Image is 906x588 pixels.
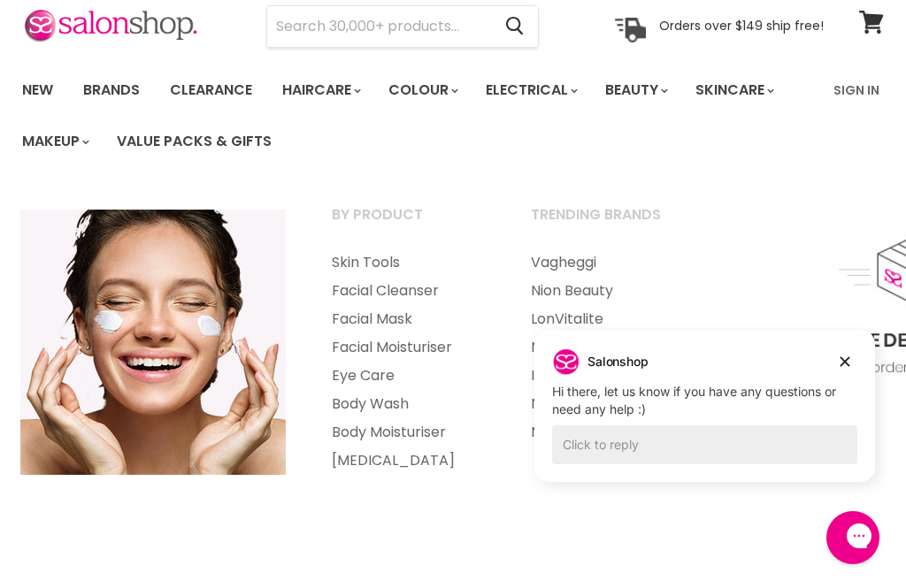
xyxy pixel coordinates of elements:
a: New [9,72,66,109]
a: Electrical [472,72,588,109]
a: [MEDICAL_DATA] [310,447,505,475]
a: Facial Mask [310,305,505,333]
p: Orders over $149 ship free! [659,18,824,34]
a: Haircare [269,72,372,109]
a: Makeup [9,123,100,160]
ul: Main menu [310,248,505,475]
a: Skincare [682,72,785,109]
a: LonVitalite [509,305,704,333]
a: Natura [509,333,704,362]
form: Product [266,5,539,48]
iframe: Gorgias live chat messenger [818,505,888,570]
a: Colour [375,72,469,109]
a: Clearance [157,72,265,109]
iframe: Gorgias live chat campaigns [521,327,888,508]
a: Insight [509,362,704,390]
a: Body Moisturiser [310,418,505,447]
a: Nion Beauty [509,277,704,305]
a: Body Wash [310,390,505,418]
a: Trending Brands [509,201,704,245]
a: Brands [70,72,153,109]
ul: Main menu [509,248,704,447]
button: Search [491,6,538,47]
a: Natural Look [509,390,704,418]
input: Search [267,6,491,47]
a: Sign In [823,72,890,109]
a: Facial Cleanser [310,277,505,305]
a: Beauty [592,72,679,109]
a: By Product [310,201,505,245]
ul: Main menu [9,65,823,167]
a: Moroccan Tan [509,418,704,447]
a: Vagheggi [509,248,704,277]
a: Value Packs & Gifts [104,123,285,160]
a: Eye Care [310,362,505,390]
a: Facial Moisturiser [310,333,505,362]
a: Skin Tools [310,248,505,277]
